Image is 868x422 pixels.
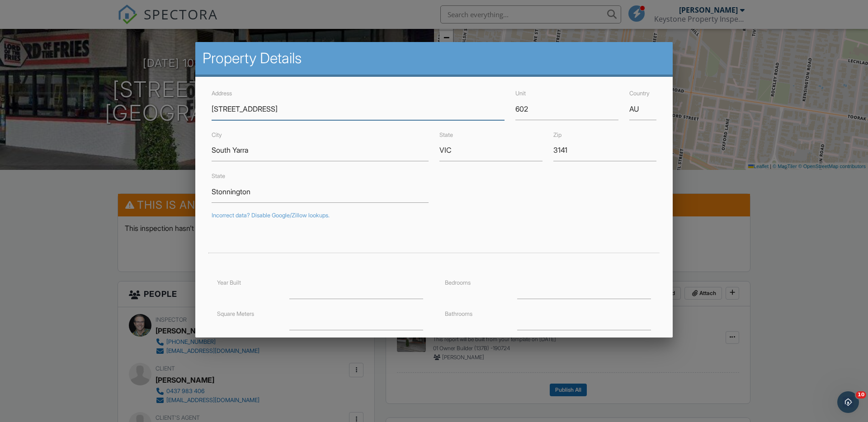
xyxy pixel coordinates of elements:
label: Unit [515,90,526,97]
label: Square Meters [217,310,254,317]
label: Zip [553,131,561,138]
label: State [212,173,225,179]
label: State [439,131,453,138]
div: Incorrect data? Disable Google/Zillow lookups. [212,212,656,219]
label: Bathrooms [445,310,472,317]
label: Year Built [217,279,241,286]
h2: Property Details [203,49,665,67]
label: Address [212,90,232,97]
label: City [212,131,222,138]
iframe: Intercom live chat [837,391,859,413]
label: Country [629,90,650,97]
label: Bedrooms [445,279,471,286]
span: 10 [856,391,866,399]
